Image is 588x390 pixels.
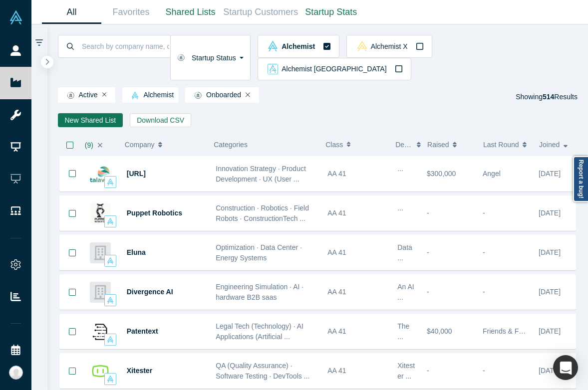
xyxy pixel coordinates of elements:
a: Shared Lists [161,0,220,24]
a: Startup Customers [220,0,301,24]
div: ... [397,203,416,213]
span: Construction · Robotics · Field Robots · ConstructionTech ... [216,204,309,222]
span: Innovation Strategy · Product Development · UX (User ... [216,165,306,183]
span: Categories [214,141,248,149]
span: [DATE] [539,327,561,335]
a: Xitester [127,367,152,375]
button: Last Round [483,134,529,155]
img: Katinka Harsányi's Account [9,366,23,380]
img: Eluna's Logo [90,242,111,263]
img: alchemist Vault Logo [107,297,114,304]
span: Alchemist [GEOGRAPHIC_DATA] [282,65,386,72]
span: [DATE] [539,248,561,256]
span: Alchemist [282,43,315,50]
a: All [42,0,101,24]
span: - [483,248,485,256]
img: alchemist Vault Logo [107,218,114,225]
span: $300,000 [427,170,456,178]
img: alchemistx Vault Logo [357,41,367,51]
span: Showing Results [516,93,578,101]
span: QA (Quality Assurance) · Software Testing · DevTools ... [216,362,309,380]
a: Patentext [127,327,158,335]
button: Company [125,134,198,155]
button: Raised [427,134,473,155]
button: Bookmark [60,235,85,270]
button: Joined [539,134,571,155]
span: Engineering Simulation · AI · hardware B2B saas [216,283,303,301]
span: - [483,288,485,296]
span: $40,000 [427,327,452,335]
span: Description [395,134,413,155]
strong: 514 [543,93,554,101]
input: Search by company name, class, customer, one-liner or category [81,34,170,58]
span: Alchemist X [371,43,408,50]
span: Active [62,91,98,99]
div: AA 41 [327,157,387,191]
span: - [427,288,429,296]
button: Bookmark [60,275,85,309]
button: alchemist_aj Vault LogoAlchemist [GEOGRAPHIC_DATA] [258,58,411,81]
img: alchemist Vault Logo [107,376,114,383]
img: Alchemist Vault Logo [9,10,23,24]
span: - [427,209,429,217]
span: The ... [397,322,409,341]
button: Bookmark [60,314,85,349]
a: [URL] [127,170,146,178]
button: Bookmark [60,156,85,191]
span: Xitester ... [397,362,415,380]
span: Angel [483,170,501,178]
img: Divergence AI's Logo [90,282,111,303]
button: Bookmark [60,354,85,388]
button: alchemistx Vault LogoAlchemist X [346,35,432,58]
span: Alchemist [127,91,174,99]
button: Remove Filter [102,91,107,98]
a: New Shared List [58,113,123,127]
button: Bookmark [60,196,85,230]
button: Class [325,134,380,155]
div: AA 41 [327,354,387,388]
img: Talawa.ai's Logo [90,164,111,185]
img: Patentext's Logo [90,321,111,342]
span: - [483,209,485,217]
button: Download CSV [130,113,191,127]
span: Data ... [397,243,412,262]
a: Startup Stats [301,0,361,24]
span: [DATE] [539,367,561,375]
img: alchemist Vault Logo [107,179,114,186]
div: ... [397,164,416,174]
span: Legal Tech (Technology) · AI Applications (Artificial ... [216,322,303,341]
button: alchemist Vault LogoAlchemist [258,35,339,58]
span: [DATE] [539,170,561,178]
button: Startup Status [170,35,251,80]
span: [DATE] [539,209,561,217]
span: Last Round [483,134,519,155]
span: ( 9 ) [85,141,93,149]
span: - [427,248,429,256]
img: alchemist Vault Logo [107,257,114,264]
span: - [427,367,429,375]
span: Onboarded [190,91,241,99]
span: [DATE] [539,288,561,296]
span: Friends & Family [483,327,535,335]
img: Startup status [194,91,202,99]
span: Raised [427,134,449,155]
a: Puppet Robotics [127,209,182,217]
img: alchemist Vault Logo [107,336,114,343]
button: Description [395,134,417,155]
img: Startup status [67,91,74,99]
button: Remove Filter [246,91,250,98]
img: Startup status [177,54,185,62]
div: AA 41 [327,196,387,230]
span: Joined [539,134,560,155]
span: An AI ... [397,283,414,301]
span: Optimization · Data Center · Energy Systems [216,243,302,262]
img: Xitester's Logo [90,361,111,382]
a: Divergence AI [127,288,173,296]
span: - [483,367,485,375]
img: alchemist Vault Logo [131,92,139,99]
div: AA 41 [327,235,387,270]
